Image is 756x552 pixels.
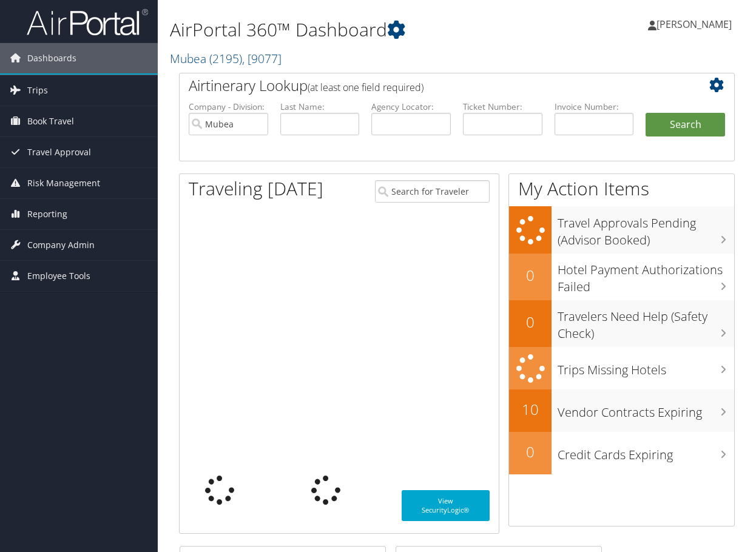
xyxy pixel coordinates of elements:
[509,300,734,347] a: 0Travelers Need Help (Safety Check)
[27,261,90,291] span: Employee Tools
[555,101,634,113] label: Invoice Number:
[558,355,734,379] h3: Trips Missing Hotels
[656,18,732,31] span: [PERSON_NAME]
[463,101,542,113] label: Ticket Number:
[170,50,282,67] a: Mubea
[170,17,553,42] h1: AirPortal 360™ Dashboard
[27,43,76,73] span: Dashboards
[509,265,552,286] h2: 0
[27,199,67,229] span: Reporting
[308,81,424,94] span: (at least one field required)
[509,206,734,253] a: Travel Approvals Pending (Advisor Booked)
[27,75,48,106] span: Trips
[509,176,734,201] h1: My Action Items
[189,176,323,201] h1: Traveling [DATE]
[189,101,268,113] label: Company - Division:
[509,389,734,432] a: 10Vendor Contracts Expiring
[558,255,734,295] h3: Hotel Payment Authorizations Failed
[509,312,552,332] h2: 0
[646,113,725,137] button: Search
[209,50,242,67] span: ( 2195 )
[27,168,100,198] span: Risk Management
[27,8,148,36] img: airportal-logo.png
[558,209,734,249] h3: Travel Approvals Pending (Advisor Booked)
[509,347,734,390] a: Trips Missing Hotels
[27,106,74,136] span: Book Travel
[648,6,744,42] a: [PERSON_NAME]
[402,490,490,521] a: View SecurityLogic®
[509,432,734,474] a: 0Credit Cards Expiring
[242,50,282,67] span: , [ 9077 ]
[558,440,734,463] h3: Credit Cards Expiring
[509,254,734,300] a: 0Hotel Payment Authorizations Failed
[509,442,552,462] h2: 0
[27,137,91,167] span: Travel Approval
[558,302,734,342] h3: Travelers Need Help (Safety Check)
[509,399,552,420] h2: 10
[27,230,95,260] span: Company Admin
[189,75,679,96] h2: Airtinerary Lookup
[375,180,490,203] input: Search for Traveler
[280,101,360,113] label: Last Name:
[558,398,734,421] h3: Vendor Contracts Expiring
[371,101,451,113] label: Agency Locator:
